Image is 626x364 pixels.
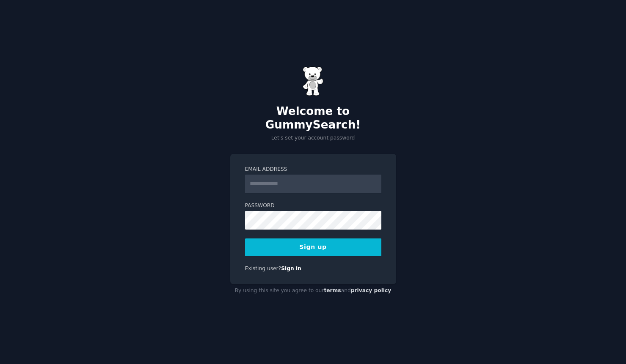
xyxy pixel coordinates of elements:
a: terms [324,287,341,293]
span: Existing user? [245,265,281,271]
a: privacy policy [351,287,392,293]
label: Email Address [245,166,381,173]
h2: Welcome to GummySearch! [230,105,396,131]
div: By using this site you agree to our and [230,284,396,298]
label: Password [245,202,381,210]
button: Sign up [245,238,381,256]
img: Gummy Bear [303,66,324,96]
a: Sign in [281,265,301,271]
p: Let's set your account password [230,134,396,142]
